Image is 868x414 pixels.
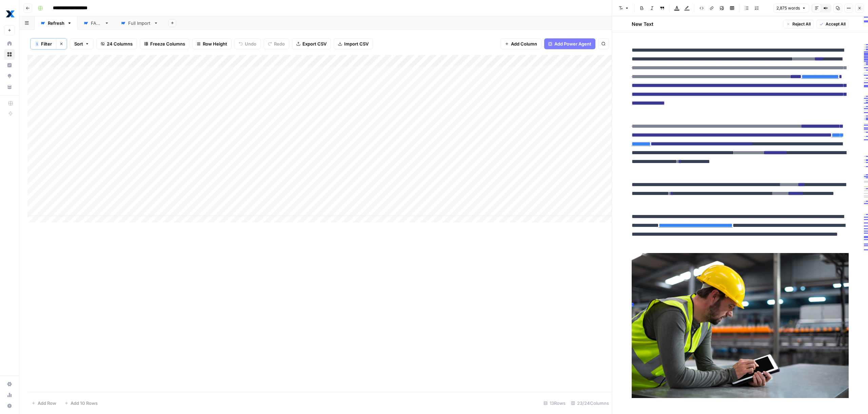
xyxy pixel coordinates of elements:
[192,38,232,49] button: Row Height
[128,20,151,26] div: Full Import
[816,20,849,29] button: Accept All
[60,398,102,409] button: Add 10 Rows
[302,40,327,47] span: Export CSV
[4,400,15,411] button: Help + Support
[4,8,16,20] img: MaintainX Logo
[4,5,15,22] button: Workspace: MaintainX
[35,16,78,30] a: Refresh
[71,400,98,407] span: Add 10 Rows
[4,60,15,71] a: Insights
[773,4,809,13] button: 2,875 words
[783,20,814,29] button: Reject All
[48,20,64,26] div: Refresh
[96,38,137,49] button: 24 Columns
[274,40,285,47] span: Redo
[292,38,331,49] button: Export CSV
[544,38,595,49] button: Add Power Agent
[70,38,94,49] button: Sort
[511,40,537,47] span: Add Column
[4,38,15,49] a: Home
[4,49,15,60] a: Browse
[107,40,133,47] span: 24 Columns
[344,40,369,47] span: Import CSV
[38,400,56,407] span: Add Row
[776,5,800,11] span: 2,875 words
[826,21,846,27] span: Accept All
[203,40,227,47] span: Row Height
[4,379,15,390] a: Settings
[140,38,190,49] button: Freeze Columns
[4,390,15,400] a: Usage
[150,40,185,47] span: Freeze Columns
[4,71,15,82] a: Opportunities
[27,398,60,409] button: Add Row
[792,21,811,27] span: Reject All
[91,20,102,26] div: FAQs
[334,38,373,49] button: Import CSV
[36,41,38,47] span: 1
[541,398,568,409] div: 13 Rows
[632,21,653,28] h2: New Text
[41,40,52,47] span: Filter
[31,38,56,49] button: 1Filter
[74,40,83,47] span: Sort
[234,38,261,49] button: Undo
[35,41,39,47] div: 1
[554,40,591,47] span: Add Power Agent
[4,82,15,92] a: Your Data
[500,38,541,49] button: Add Column
[78,16,115,30] a: FAQs
[245,40,256,47] span: Undo
[263,38,289,49] button: Redo
[115,16,164,30] a: Full Import
[568,398,612,409] div: 23/24 Columns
